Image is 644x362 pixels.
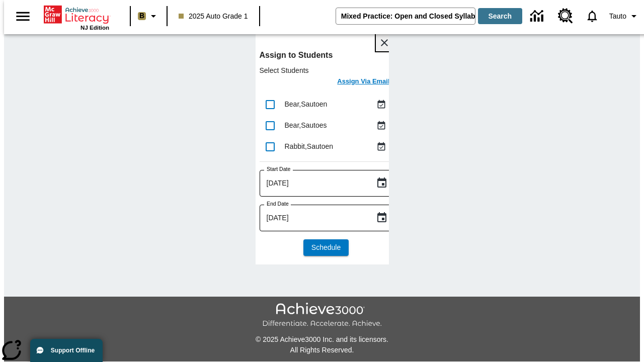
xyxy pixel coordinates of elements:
[609,11,626,22] span: Tauto
[524,3,552,30] a: Data Center
[179,11,248,22] span: 2025 Auto Grade 1
[134,7,164,25] button: Boost Class color is light brown. Change class color
[337,76,389,87] h6: Assign Via Email
[285,100,328,108] span: Bear , Sautoen
[4,334,640,345] p: © 2025 Achieve3000 Inc. and its licensors.
[267,200,289,208] label: End Date
[260,205,368,231] input: MMMM-DD-YYYY
[285,121,327,129] span: Bear , Sautoes
[372,208,392,228] button: Choose date, selected date is Sep 26, 2025
[285,142,334,150] span: Rabbit , Sautoen
[478,8,522,24] button: Search
[4,345,640,355] p: All Rights Reserved.
[605,7,644,25] button: Profile/Settings
[267,165,290,173] label: Start Date
[374,97,389,112] button: Assigned Sep 25 to Sep 25
[311,242,341,253] span: Schedule
[51,347,95,354] span: Support Offline
[372,173,392,193] button: Choose date, selected date is Sep 26, 2025
[336,8,475,24] input: search field
[260,48,393,62] h6: Assign to Students
[285,141,374,152] div: Rabbit, Sautoen
[260,65,393,75] p: Select Students
[552,3,579,30] a: Resource Center, Will open in new tab
[334,75,392,90] button: Assign Via Email
[8,2,38,31] button: Open side menu
[303,239,349,256] button: Schedule
[139,10,144,22] span: B
[256,30,389,264] div: lesson details
[285,99,374,110] div: Bear, Sautoen
[262,303,382,328] img: Achieve3000 Differentiate Accelerate Achieve
[374,139,389,154] button: Assigned Sep 25 to Sep 25
[376,34,393,51] button: Close
[285,120,374,131] div: Bear, Sautoes
[260,170,368,197] input: MMMM-DD-YYYY
[44,4,109,31] div: Home
[579,3,605,29] a: Notifications
[44,5,109,25] a: Home
[374,118,389,133] button: Assigned Sep 25 to Sep 25
[30,339,103,362] button: Support Offline
[80,25,109,31] span: NJ Edition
